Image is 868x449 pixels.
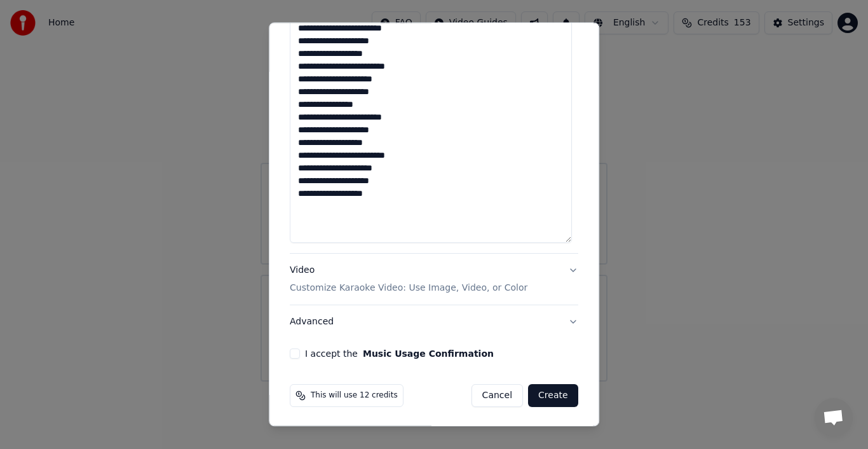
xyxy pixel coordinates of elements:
[471,384,523,407] button: Cancel
[528,384,578,407] button: Create
[305,349,494,358] label: I accept the
[290,254,578,305] button: VideoCustomize Karaoke Video: Use Image, Video, or Color
[290,282,527,294] p: Customize Karaoke Video: Use Image, Video, or Color
[290,305,578,338] button: Advanced
[363,349,494,358] button: I accept the
[290,264,527,294] div: Video
[311,390,398,401] span: This will use 12 credits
